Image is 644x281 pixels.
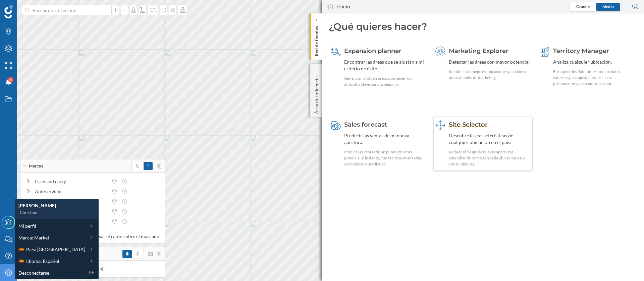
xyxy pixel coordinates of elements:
[540,47,550,57] img: territory-manager.svg
[553,47,609,55] span: Territory Manager
[344,59,426,72] div: Encontrar las áreas que se ajustan a mi criterio de éxito.
[313,74,320,114] p: Área de influencia
[449,149,531,167] div: Reduce el riesgo de nuevas aperturas entendiendo cómo son cada ubicación y sus consumidores.
[435,120,445,130] img: dashboards-manager.svg
[449,121,488,128] span: Site Selector
[449,69,531,81] div: Identifica las mejores ubicaciones para lanzar una campaña de marketing.
[449,132,531,146] div: Descubre las características de cualquier ubicación en el país.
[553,59,635,65] div: Analiza cualquier ubicación.
[29,163,43,169] span: Marcas
[435,47,445,57] img: explorer.svg
[18,209,95,216] div: Carrefour
[35,188,108,195] div: Autoservicio
[449,47,508,55] span: Marketing Explorer
[18,202,95,209] div: [PERSON_NAME]
[13,5,37,11] span: Soporte
[576,4,590,9] span: Grande
[35,178,108,185] div: Cash and carry
[344,75,426,87] div: Genera una lista de áreas que tienen los atributos clave para tu negocio.
[449,59,531,65] div: Detectar las áreas con mayor potencial.
[9,76,13,83] span: 9+
[337,3,350,10] div: Inicio
[18,234,49,241] span: Marca: Market
[4,5,13,18] img: Geoblink Logo
[344,121,387,128] span: Sales forecast
[18,269,49,276] span: Desconectarse
[35,198,108,205] div: Alimentación
[331,120,341,130] img: sales-forecast.svg
[344,47,401,55] span: Expansion planner
[602,4,614,9] span: Medio
[26,246,85,253] span: País: [GEOGRAPHIC_DATA]
[18,222,36,229] span: Mi perfil
[329,20,637,33] div: ¿Qué quieres hacer?
[344,149,426,167] div: Predice las ventas de un punto de venta potencial al instante, con técnicas avanzadas de modelado...
[313,23,320,56] p: Red de tiendas
[331,47,341,57] img: search-areas.svg
[344,132,426,146] div: Predecir las ventas de mi nueva apertura.
[553,69,635,87] div: Enriquece los datos internos con datos externos para ajustar los precios o promociones para cada ...
[26,258,59,265] span: Idioma: Español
